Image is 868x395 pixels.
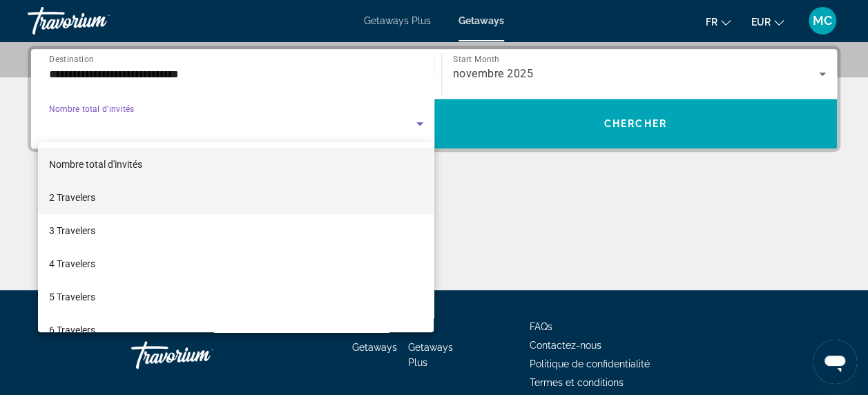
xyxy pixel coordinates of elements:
span: 6 Travelers [49,322,95,338]
span: Nombre total d'invités [49,159,142,170]
span: 3 Travelers [49,222,95,239]
span: 4 Travelers [49,256,95,272]
iframe: Bouton de lancement de la fenêtre de messagerie [813,340,857,384]
span: 5 Travelers [49,289,95,305]
span: 2 Travelers [49,189,95,206]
